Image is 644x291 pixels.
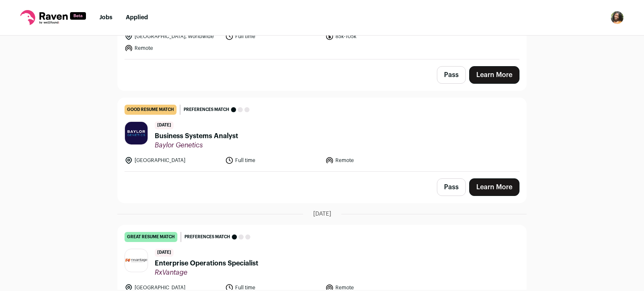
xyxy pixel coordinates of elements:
[469,66,519,84] a: Learn More
[225,156,321,165] li: Full time
[225,32,321,41] li: Full time
[437,178,466,196] button: Pass
[325,32,421,41] li: 85k-105k
[469,178,519,196] a: Learn More
[184,233,230,241] span: Preferences match
[99,15,112,21] a: Jobs
[125,258,148,263] img: 1f9958bde26d3e4cd89f6c5ac529b5acafdd0060d66cdd10a21d15c927b32369.jpg
[313,210,331,218] span: [DATE]
[155,131,238,141] span: Business Systems Analyst
[610,11,624,24] img: 17173030-medium_jpg
[155,258,258,268] span: Enterprise Operations Specialist
[125,122,148,144] img: d4337a2549016c15569084a3cbd4048213dd424cec42466acbaf7f98b158ff27.jpg
[325,156,421,165] li: Remote
[126,15,148,21] a: Applied
[610,11,624,24] button: Open dropdown
[125,32,220,41] li: [GEOGRAPHIC_DATA], Worldwide
[437,66,466,84] button: Pass
[155,121,174,129] span: [DATE]
[125,105,177,115] div: good resume match
[155,249,174,257] span: [DATE]
[118,98,526,171] a: good resume match Preferences match [DATE] Business Systems Analyst Baylor Genetics [GEOGRAPHIC_D...
[155,268,258,277] span: RxVantage
[184,106,229,114] span: Preferences match
[125,232,177,242] div: great resume match
[125,44,220,52] li: Remote
[125,156,220,165] li: [GEOGRAPHIC_DATA]
[155,141,238,149] span: Baylor Genetics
